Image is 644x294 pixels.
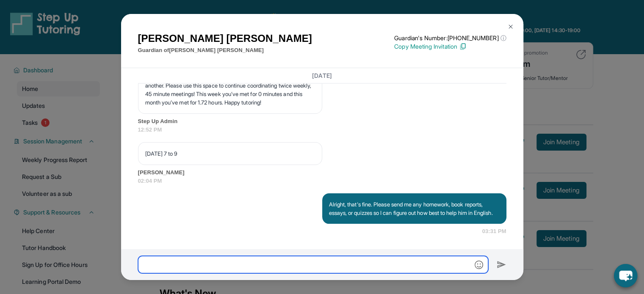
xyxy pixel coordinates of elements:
img: Copy Icon [459,43,467,50]
p: Guardian's Number: [PHONE_NUMBER] [394,34,506,42]
span: ⓘ [500,34,506,42]
span: 02:04 PM [138,177,506,185]
p: [DATE] 7 to 9 [145,149,315,158]
img: Close Icon [507,23,514,30]
button: chat-button [614,264,637,287]
p: Copy Meeting Invitation [394,42,506,51]
p: Guardian of [PERSON_NAME] [PERSON_NAME] [138,46,312,55]
h1: [PERSON_NAME] [PERSON_NAME] [138,31,312,46]
span: Step Up Admin [138,117,506,126]
h3: [DATE] [138,71,506,80]
p: Hi from Step Up! We are so excited that you are matched with one another. Please use this space t... [145,73,315,107]
img: Send icon [497,260,506,270]
p: Alright, that's fine. Please send me any homework, book reports, essays, or quizzes so I can figu... [329,200,500,217]
span: 12:52 PM [138,126,506,134]
span: [PERSON_NAME] [138,168,506,177]
img: Emoji [475,261,483,269]
span: 03:31 PM [482,227,506,236]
